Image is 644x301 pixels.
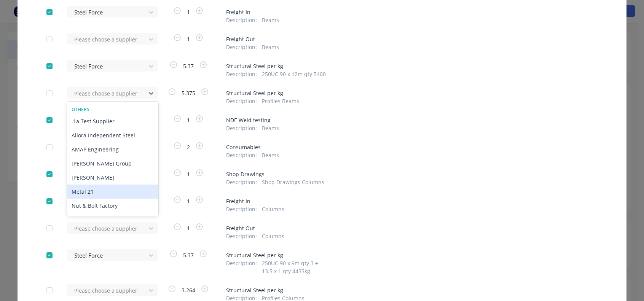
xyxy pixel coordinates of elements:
span: Structural Steel per kg [226,251,598,259]
span: Freight Out [226,224,598,232]
span: Profiles Beams [262,97,299,105]
span: Freight In [226,8,598,16]
span: Structural Steel per kg [226,286,598,294]
span: 250UC 90 x 9m qty 3 + 13.5 x 1 qty 4455kg [262,259,318,275]
div: Metal 21 [67,185,158,199]
span: 250UC 90 x 12m qty 5400 [262,70,326,78]
span: 5.37 [179,251,198,259]
span: Freight Out [226,35,598,43]
span: 1 [182,35,194,43]
span: Description : [226,178,257,186]
span: 1 [182,8,194,16]
span: Description : [226,124,257,132]
span: Description : [226,16,257,24]
span: 1 [182,170,194,178]
span: Beams [262,43,279,51]
span: Structural Steel per kg [226,89,598,97]
span: Shop Drawings Columns [262,178,324,186]
span: Freight In [226,197,598,205]
span: Columns [262,232,284,240]
span: Description : [226,205,257,213]
span: NDE Weld testing [226,116,598,124]
span: Structural Steel per kg [226,62,598,70]
div: Others [67,106,158,113]
div: Steel Force [67,213,158,227]
span: 1 [182,116,194,124]
span: Description : [226,151,257,159]
span: Columns [262,205,284,213]
span: Description : [226,97,257,105]
span: Beams [262,124,279,132]
span: Description : [226,43,257,51]
span: 5.375 [177,89,200,97]
div: Allora Independent Steel [67,128,158,142]
span: 1 [182,224,194,232]
div: AMAP Engineering [67,142,158,156]
span: Description : [226,259,257,275]
div: .1a Test Supplier [67,114,158,128]
span: 3.264 [177,286,200,294]
span: 5.37 [179,62,198,70]
div: Nut & Bolt Factory [67,199,158,213]
span: Consumables [226,143,598,151]
span: Description : [226,70,257,78]
span: Shop Drawings [226,170,598,178]
div: [PERSON_NAME] [67,170,158,185]
span: Description : [226,232,257,240]
span: Beams [262,151,279,159]
div: [PERSON_NAME] Group [67,156,158,170]
span: 1 [182,197,194,205]
span: 2 [182,143,194,151]
span: Beams [262,16,279,24]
